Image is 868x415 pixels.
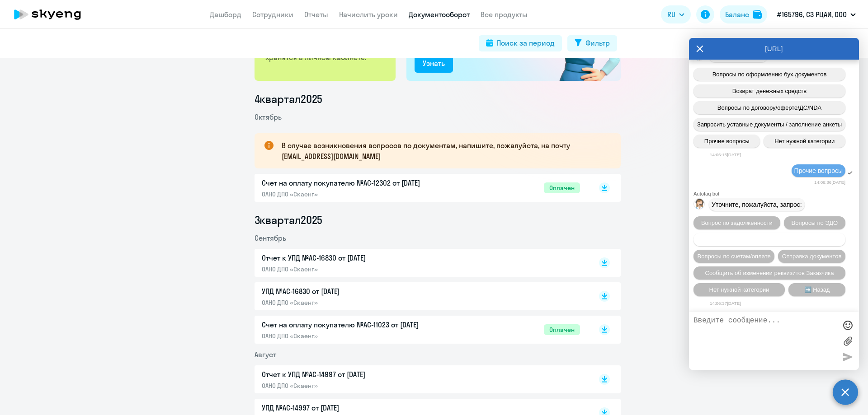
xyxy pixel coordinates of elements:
[262,286,452,297] p: УПД №AC-16830 от [DATE]
[252,10,293,19] a: Сотрудники
[725,9,749,20] div: Баланс
[693,135,760,148] button: Прочие вопросы
[423,58,445,69] div: Узнать
[773,4,860,25] button: #165796, СЗ РЦАИ, ООО
[304,10,328,19] a: Отчеты
[694,199,705,212] img: bot avatar
[481,10,528,19] a: Все продукты
[764,135,845,148] button: Нет нужной категории
[262,319,580,340] a: Счет на оплату покупателю №AC-11023 от [DATE]ОАНО ДПО «Скаенг»Оплачен
[497,37,555,48] div: Поиск за период
[792,219,838,226] span: Вопросы по ЭДО
[693,233,845,246] button: Запросить/отправить нам акт сверки
[255,213,621,227] li: 3 квартал 2025
[693,266,845,280] button: Сообщить об изменении реквизитов Заказчика
[774,138,835,145] span: Нет нужной категории
[255,233,286,242] span: Сентябрь
[262,382,452,390] p: ОАНО ДПО «Скаенг»
[282,140,604,162] p: В случае возникновения вопросов по документам, напишите, пожалуйста, на почту [EMAIL_ADDRESS][DOM...
[262,252,580,273] a: Отчет к УПД №AC-16830 от [DATE]ОАНО ДПО «Скаенг»
[698,253,771,260] span: Вопросы по счетам/оплате
[697,121,842,128] span: Запросить уставные документы / заполнение анкеты
[720,5,767,23] button: Балансbalance
[262,190,452,198] p: ОАНО ДПО «Скаенг»
[804,286,830,293] span: ➡️ Назад
[693,84,845,98] button: Возврат денежных средств
[705,270,834,276] span: Сообщить об изменении реквизитов Заказчика
[719,236,820,243] span: Запросить/отправить нам акт сверки
[262,286,580,307] a: УПД №AC-16830 от [DATE]ОАНО ДПО «Скаенг»
[661,5,691,23] button: RU
[567,35,617,51] button: Фильтр
[262,402,452,413] p: УПД №AC-14997 от [DATE]
[712,201,802,208] span: Уточните, пожалуйста, запрос:
[841,334,854,348] label: Лимит 10 файлов
[717,104,821,111] span: Вопросы по договору/оферте/ДС/NDA
[262,332,452,340] p: ОАНО ДПО «Скаенг»
[693,68,845,81] button: Вопросы по оформлению бух.документов
[709,286,769,293] span: Нет нужной категории
[693,283,785,296] button: Нет нужной категории
[814,180,845,185] time: 14:06:36[DATE]
[544,324,580,335] span: Оплачен
[262,319,452,330] p: Счет на оплату покупателю №AC-11023 от [DATE]
[210,10,241,19] a: Дашборд
[667,9,675,20] span: RU
[339,10,398,19] a: Начислить уроки
[262,177,580,198] a: Счет на оплату покупателю №AC-12302 от [DATE]ОАНО ДПО «Скаенг»Оплачен
[479,35,562,51] button: Поиск за период
[778,250,845,263] button: Отправка документов
[262,369,452,380] p: Отчет к УПД №AC-14997 от [DATE]
[262,265,452,273] p: ОАНО ДПО «Скаенг»
[255,350,276,359] span: Август
[262,177,452,188] p: Счет на оплату покупателю №AC-12302 от [DATE]
[712,71,827,78] span: Вопросы по оформлению бух.документов
[693,250,774,263] button: Вопросы по счетам/оплате
[693,216,780,229] button: Вопрос по задолженности
[704,138,750,145] span: Прочие вопросы
[544,182,580,193] span: Оплачен
[255,112,282,121] span: Октябрь
[710,152,741,157] time: 14:06:15[DATE]
[415,55,453,73] button: Узнать
[788,283,845,296] button: ➡️ Назад
[585,37,610,48] div: Фильтр
[262,298,452,307] p: ОАНО ДПО «Скаенг»
[409,10,470,19] a: Документооборот
[693,101,845,114] button: Вопросы по договору/оферте/ДС/NDA
[784,216,845,229] button: Вопросы по ЭДО
[777,9,847,20] p: #165796, СЗ РЦАИ, ООО
[710,301,741,306] time: 14:06:37[DATE]
[693,191,859,196] div: Autofaq bot
[701,219,773,226] span: Вопрос по задолженности
[732,88,807,94] span: Возврат денежных средств
[255,92,621,106] li: 4 квартал 2025
[262,252,452,263] p: Отчет к УПД №AC-16830 от [DATE]
[262,369,580,390] a: Отчет к УПД №AC-14997 от [DATE]ОАНО ДПО «Скаенг»
[782,253,842,260] span: Отправка документов
[794,167,843,174] span: Прочие вопросы
[753,10,762,19] img: balance
[693,118,845,131] button: Запросить уставные документы / заполнение анкеты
